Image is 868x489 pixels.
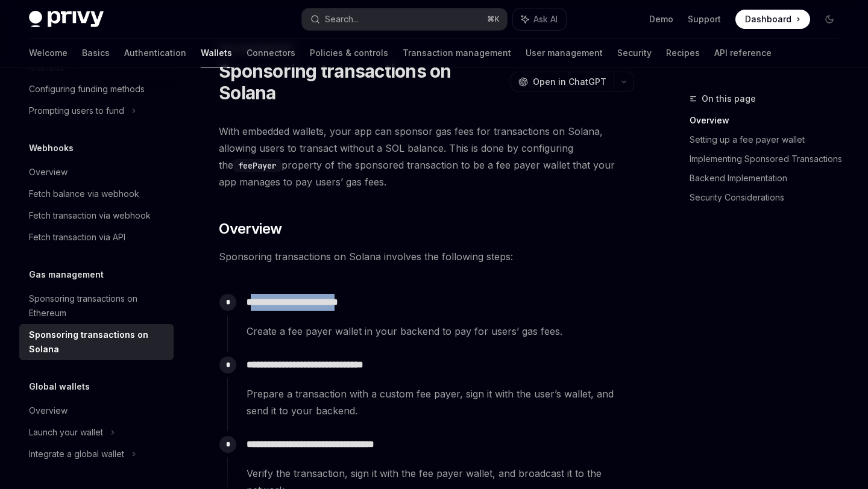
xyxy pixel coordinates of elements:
a: Sponsoring transactions on Solana [19,324,174,360]
a: Fetch transaction via webhook [19,205,174,226]
a: Security Considerations [690,188,849,207]
a: Implementing Sponsored Transactions [690,149,849,169]
a: Connectors [247,39,295,67]
div: Overview [29,165,68,179]
a: Backend Implementation [690,169,849,188]
a: Welcome [29,39,68,67]
h5: Gas management [29,267,104,282]
div: Integrate a global wallet [29,447,124,461]
div: Configuring funding methods [29,82,145,96]
div: Overview [29,403,68,418]
a: Basics [82,39,110,67]
div: Search... [325,12,359,26]
a: Transaction management [403,39,511,67]
span: Open in ChatGPT [533,76,606,88]
a: Overview [690,111,849,130]
span: With embedded wallets, your app can sponsor gas fees for transactions on Solana, allowing users t... [219,123,634,190]
a: Fetch transaction via API [19,226,174,248]
button: Search...⌘K [302,8,506,30]
span: Ask AI [533,13,558,25]
div: Prompting users to fund [29,104,124,118]
a: Fetch balance via webhook [19,183,174,205]
a: User management [526,39,603,67]
div: Sponsoring transactions on Ethereum [29,291,166,320]
div: Fetch transaction via webhook [29,208,151,223]
a: Security [617,39,652,67]
a: Policies & controls [310,39,388,67]
button: Open in ChatGPT [511,72,614,92]
span: ⌘ K [487,14,500,24]
a: Overview [19,400,174,422]
button: Toggle dark mode [820,10,839,29]
a: Overview [19,161,174,183]
span: Dashboard [745,13,791,25]
a: Recipes [666,39,700,67]
h1: Sponsoring transactions on Solana [219,60,506,104]
h5: Global wallets [29,379,90,394]
a: Wallets [201,39,232,67]
a: Authentication [124,39,186,67]
a: Demo [649,13,673,25]
a: Setting up a fee payer wallet [690,130,849,149]
span: On this page [702,92,756,106]
a: Sponsoring transactions on Ethereum [19,288,174,324]
img: dark logo [29,11,104,28]
div: Sponsoring transactions on Solana [29,328,166,357]
a: Configuring funding methods [19,78,174,100]
span: Overview [219,219,281,238]
a: API reference [714,39,772,67]
a: Support [688,13,721,25]
button: Ask AI [513,8,566,30]
div: Fetch balance via webhook [29,187,139,201]
span: Prepare a transaction with a custom fee payer, sign it with the user’s wallet, and send it to you... [247,385,634,419]
code: feePayer [233,159,281,172]
div: Fetch transaction via API [29,230,125,244]
h5: Webhooks [29,141,74,155]
span: Create a fee payer wallet in your backend to pay for users’ gas fees. [247,323,634,340]
div: Launch your wallet [29,425,103,440]
a: Dashboard [735,10,810,29]
span: Sponsoring transactions on Solana involves the following steps: [219,248,634,265]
